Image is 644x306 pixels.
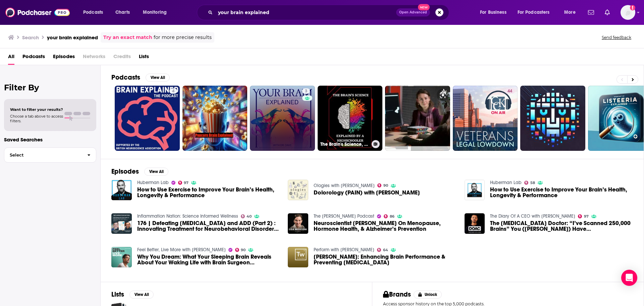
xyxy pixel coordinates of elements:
button: open menu [78,7,112,18]
span: The [MEDICAL_DATA] Doctor: “I’ve Scanned 250,000 Brains” You ([PERSON_NAME]) Have [MEDICAL_DATA]!... [490,220,633,232]
a: 3 [302,88,310,94]
a: ListsView All [111,290,154,299]
div: Open Intercom Messenger [621,270,637,286]
a: Lists [139,51,149,65]
a: 64 [377,248,388,252]
h2: Episodes [111,167,139,176]
img: The ADHD Doctor: “I’ve Scanned 250,000 Brains” You (Steven Bartlett) Have ADHD! & Coffee Is Damag... [465,213,485,234]
button: Send feedback [600,35,633,40]
a: Feel Better, Live More with Dr Rangan Chatterjee [137,247,226,253]
img: Dolorology (PAIN) with Rachel Zoffness [288,180,308,200]
a: 90 [235,248,246,252]
a: 4 [115,86,180,151]
span: Podcasts [83,8,103,17]
span: 3 [305,88,307,95]
img: User Profile [621,5,635,20]
a: 97 [578,214,589,218]
a: The Brain's Science, Explained By A Highschooler [318,86,383,151]
span: Charts [115,8,130,17]
button: Show profile menu [621,5,635,20]
span: More [564,8,576,17]
a: 176 | Defeating Autism and ADD (Part 2) : Innovating Treatment for Neurobehavioral Disorders with... [137,220,280,232]
span: How to Use Exercise to Improve Your Brain’s Health, Longevity & Performance [490,187,633,198]
svg: Add a profile image [630,5,635,10]
a: 4 [169,88,177,94]
a: Ologies with Alie Ward [314,183,375,188]
a: 90 [377,183,388,187]
span: 176 | Defeating [MEDICAL_DATA] and ADD (Part 2) : Innovating Treatment for Neurobehavioral Disord... [137,220,280,232]
a: All [8,51,14,65]
span: 4 [172,88,174,95]
a: 97 [178,181,189,185]
span: 90 [241,249,246,252]
span: Neuroscientist [PERSON_NAME] On Menopause, Hormone Health, & Alzheimer’s Prevention [314,220,457,232]
a: Podcasts [22,51,45,65]
button: Unlock [414,291,442,299]
button: open menu [559,7,584,18]
span: For Business [480,8,506,17]
button: View All [146,74,170,82]
h2: Podcasts [111,73,140,82]
a: Huberman Lab [137,180,169,185]
span: Networks [83,51,105,65]
h2: Filter By [4,83,96,92]
button: View All [144,168,168,176]
h2: Lists [111,290,124,299]
input: Search podcasts, credits, & more... [215,7,396,18]
button: open menu [513,7,559,18]
img: How to Use Exercise to Improve Your Brain’s Health, Longevity & Performance [111,180,132,200]
img: 176 | Defeating Autism and ADD (Part 2) : Innovating Treatment for Neurobehavioral Disorders with... [111,213,132,234]
a: Show notifications dropdown [585,7,597,18]
button: Open AdvancedNew [396,8,430,16]
a: 3 [250,86,315,151]
a: How to Use Exercise to Improve Your Brain’s Health, Longevity & Performance [137,187,280,198]
button: View All [129,291,154,299]
a: Try an exact match [103,34,152,41]
span: 64 [383,249,388,252]
a: Huberman Lab [490,180,522,185]
span: Select [4,153,82,157]
a: The Rich Roll Podcast [314,213,374,219]
a: Inflammation Nation: Science Informed Wellness [137,213,238,219]
button: Select [4,147,96,163]
img: Podchaser - Follow, Share and Rate Podcasts [5,6,70,19]
span: 40 [247,215,252,218]
span: 44 [507,88,512,95]
a: PodcastsView All [111,73,170,82]
span: 58 [530,181,535,184]
span: Want to filter your results? [10,107,63,112]
span: 86 [390,215,394,218]
button: open menu [475,7,515,18]
img: Dr. Tommy Wood: Enhancing Brain Performance & Preventing Dementia [288,247,308,267]
a: Show notifications dropdown [602,7,612,18]
span: 97 [584,215,589,218]
a: Why You Dream: What Your Sleeping Brain Reveals About Your Waking Life with Brain Surgeon Dr Rahu... [137,254,280,265]
a: Why You Dream: What Your Sleeping Brain Reveals About Your Waking Life with Brain Surgeon Dr Rahu... [111,247,132,267]
a: Dolorology (PAIN) with Rachel Zoffness [314,190,420,195]
a: Perform with Dr. Andy Galpin [314,247,374,253]
span: Choose a tab above to access filters. [10,114,63,123]
a: 86 [384,214,394,218]
span: Episodes [53,51,75,65]
span: 90 [383,184,388,187]
a: Neuroscientist Dr. Lisa Mosconi On Menopause, Hormone Health, & Alzheimer’s Prevention [288,213,308,234]
span: Open Advanced [399,11,427,14]
div: Search podcasts, credits, & more... [203,5,455,20]
span: Why You Dream: What Your Sleeping Brain Reveals About Your Waking Life with Brain Surgeon [PERSON... [137,254,280,265]
span: for more precise results [154,34,212,41]
a: The Diary Of A CEO with Steven Bartlett [490,213,575,219]
h3: your brain explained [47,34,98,41]
img: How to Use Exercise to Improve Your Brain’s Health, Longevity & Performance [465,180,485,200]
h3: Search [22,34,39,41]
a: EpisodesView All [111,167,168,176]
span: For Podcasters [518,8,550,17]
span: Logged in as Ashley_Beenen [621,5,635,20]
p: Saved Searches [4,136,96,143]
